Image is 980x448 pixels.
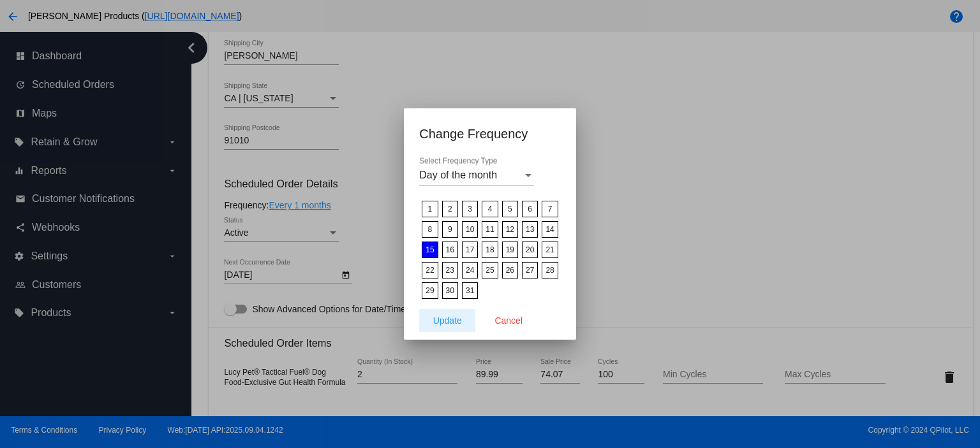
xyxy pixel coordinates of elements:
label: 10 [462,221,478,238]
label: 19 [502,242,518,258]
label: 22 [422,262,438,278]
label: 5 [502,201,518,217]
button: Update [419,309,475,332]
mat-select: Select Frequency Type [419,170,534,181]
span: Update [433,315,462,326]
span: Day of the month [419,170,497,180]
label: 12 [502,221,518,238]
label: 23 [442,262,458,278]
label: 6 [522,201,538,217]
label: 27 [522,262,538,278]
label: 20 [522,242,538,258]
button: Cancel [480,309,537,332]
label: 18 [482,242,498,258]
label: 4 [482,201,498,217]
label: 14 [542,221,558,238]
label: 8 [422,221,438,238]
label: 31 [462,282,478,299]
label: 28 [542,262,558,278]
label: 25 [482,262,498,278]
label: 24 [462,262,478,278]
label: 21 [542,242,558,258]
label: 3 [462,201,478,217]
label: 26 [502,262,518,278]
label: 15 [422,242,438,258]
span: Cancel [494,315,523,326]
label: 7 [542,201,558,217]
h1: Change Frequency [419,124,561,144]
label: 29 [422,282,438,299]
label: 1 [422,201,438,217]
label: 2 [442,201,458,217]
label: 30 [442,282,458,299]
label: 17 [462,242,478,258]
label: 9 [442,221,458,238]
label: 16 [442,242,458,258]
label: 11 [482,221,498,238]
label: 13 [522,221,538,238]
